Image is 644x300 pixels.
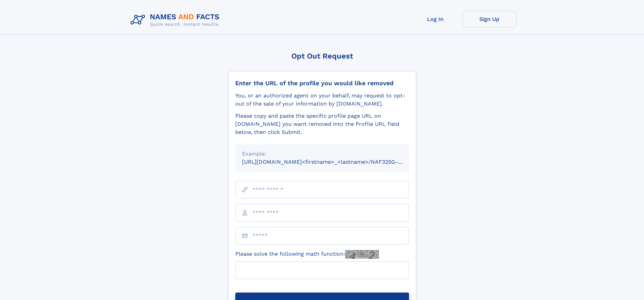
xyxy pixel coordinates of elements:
[242,159,422,165] small: [URL][DOMAIN_NAME]<firstname>_<lastname>/NAF325G-xxxxxxxx
[242,150,402,158] div: Example:
[235,112,409,136] div: Please copy and paste the specific profile page URL on [DOMAIN_NAME] you want removed into the Pr...
[228,52,416,60] div: Opt Out Request
[128,11,225,29] img: Logo Names and Facts
[462,11,517,27] a: Sign Up
[235,250,379,259] label: Please solve the following math function:
[408,11,462,27] a: Log In
[235,79,409,87] div: Enter the URL of the profile you would like removed
[235,92,409,108] div: You, or an authorized agent on your behalf, may request to opt-out of the sale of your informatio...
